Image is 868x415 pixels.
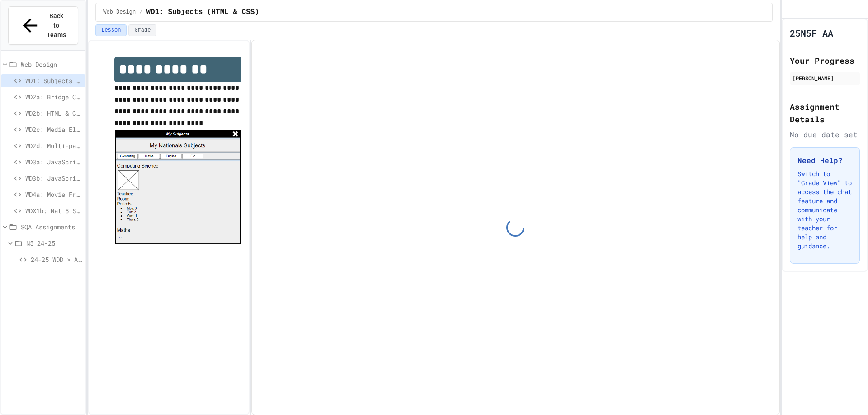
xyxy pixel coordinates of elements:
[25,190,82,199] span: WD4a: Movie Franchise Site
[128,24,156,36] button: Grade
[790,54,860,67] h2: Your Progress
[103,9,136,16] span: Web Design
[46,11,67,40] span: Back to Teams
[25,92,82,102] span: WD2a: Bridge Cafe (HTML & CSS)
[25,157,82,167] span: WD3a: JavaScript (Kittens)
[8,6,78,45] button: Back to Teams
[790,27,833,39] h1: 25N5F AA
[797,155,852,166] h3: Need Help?
[21,60,82,69] span: Web Design
[25,76,82,85] span: WD1: Subjects (HTML & CSS)
[25,125,82,134] span: WD2c: Media Elements
[21,222,82,232] span: SQA Assignments
[25,173,82,183] span: WD3b: JavaScript (Puppies)
[793,74,857,82] div: [PERSON_NAME]
[95,24,127,36] button: Lesson
[790,129,860,140] div: No due date set
[25,206,82,215] span: WDX1b: Nat 5 Site Home
[139,9,142,16] span: /
[146,7,259,18] span: WD1: Subjects (HTML & CSS)
[26,238,82,248] span: N5 24-25
[790,100,860,126] h2: Assignment Details
[31,255,82,264] span: 24-25 WDD > Amazing Menzies
[25,141,82,150] span: WD2d: Multi-page ([PERSON_NAME]'s Motors)
[797,169,852,251] p: Switch to "Grade View" to access the chat feature and communicate with your teacher for help and ...
[25,108,82,118] span: WD2b: HTML & CSS (Pizzatalia)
